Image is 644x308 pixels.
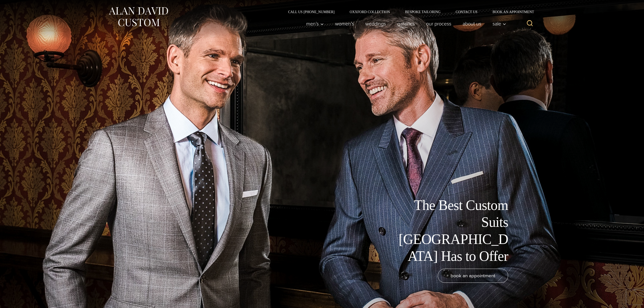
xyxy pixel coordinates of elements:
[395,197,508,265] h1: The Best Custom Suits [GEOGRAPHIC_DATA] Has to Offer
[280,10,536,14] nav: Secondary Navigation
[392,19,421,29] a: Galleries
[360,19,392,29] a: weddings
[448,10,485,14] a: Contact Us
[342,10,397,14] a: Oxxford Collection
[524,18,536,30] button: View Search Form
[306,21,324,26] span: Men’s
[330,19,360,29] a: Women’s
[485,10,536,14] a: Book an Appointment
[108,6,169,28] img: Alan David Custom
[301,19,509,29] nav: Primary Navigation
[397,10,448,14] a: Bespoke Tailoring
[421,19,457,29] a: Our Process
[280,10,342,14] a: Call Us [PHONE_NUMBER]
[438,269,508,283] a: book an appointment
[451,272,495,279] span: book an appointment
[457,19,487,29] a: About Us
[493,21,506,26] span: Sale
